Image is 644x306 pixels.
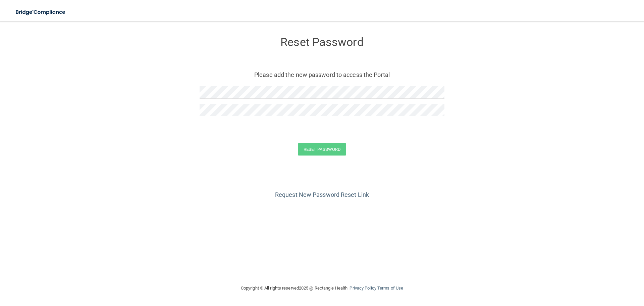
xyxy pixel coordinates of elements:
a: Privacy Policy [350,286,376,291]
p: Please add the new password to access the Portal [205,69,439,80]
img: bridge_compliance_login_screen.278c3ca4.svg [10,5,72,19]
a: Request New Password Reset Link [275,191,369,198]
a: Terms of Use [377,286,403,291]
div: Copyright © All rights reserved 2025 @ Rectangle Health | | [200,277,444,299]
h3: Reset Password [200,36,444,48]
button: Reset Password [298,143,346,156]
